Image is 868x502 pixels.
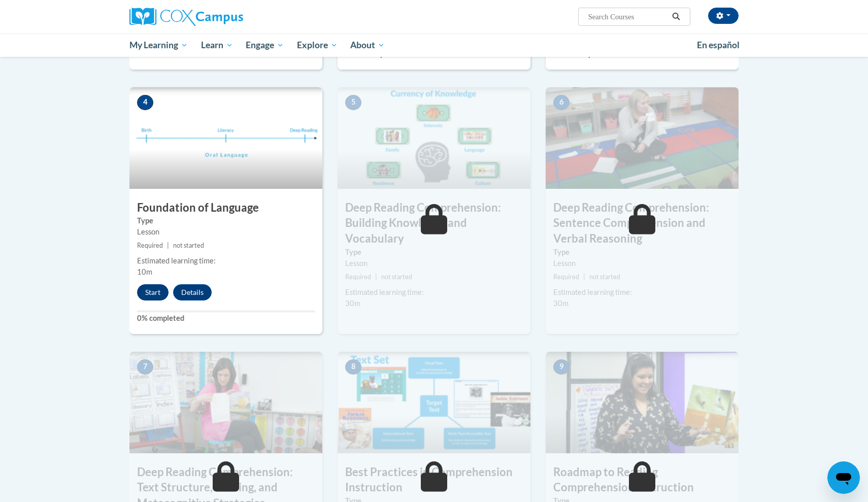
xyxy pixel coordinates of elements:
[589,273,620,281] span: not started
[167,242,169,249] span: |
[173,242,204,249] span: not started
[350,39,385,51] span: About
[338,352,530,453] img: Course Image
[587,11,669,23] input: Search Courses
[194,34,240,57] a: Learn
[137,215,315,226] label: Type
[345,299,360,308] span: 30m
[123,34,194,57] a: My Learning
[583,273,585,281] span: |
[129,8,243,26] img: Cox Campus
[338,87,530,189] img: Course Image
[129,87,322,189] img: Course Image
[297,39,338,51] span: Explore
[344,34,392,57] a: About
[553,258,731,269] div: Lesson
[129,200,322,216] h3: Foundation of Language
[690,35,746,56] a: En español
[553,299,569,308] span: 30m
[553,287,731,298] div: Estimated learning time:
[546,87,739,189] img: Course Image
[137,359,153,375] span: 7
[137,313,315,324] label: 0% completed
[246,39,284,51] span: Engage
[137,255,315,266] div: Estimated learning time:
[345,247,523,258] label: Type
[345,287,523,298] div: Estimated learning time:
[553,359,570,375] span: 9
[708,8,739,24] button: Account Settings
[345,258,523,269] div: Lesson
[338,464,530,496] h3: Best Practices in Comprehension Instruction
[114,34,754,57] div: Main menu
[137,284,169,300] button: Start
[239,34,290,57] a: Engage
[137,95,153,110] span: 4
[129,352,322,453] img: Course Image
[290,34,344,57] a: Explore
[827,461,860,494] iframe: Button to launch messaging window
[201,39,233,51] span: Learn
[697,40,740,50] span: En español
[553,247,731,258] label: Type
[553,273,579,281] span: Required
[173,284,212,300] button: Details
[137,242,163,249] span: Required
[546,352,739,453] img: Course Image
[546,464,739,496] h3: Roadmap to Reading Comprehension Instruction
[669,11,684,23] button: Search
[345,359,361,375] span: 8
[345,95,361,110] span: 5
[137,226,315,238] div: Lesson
[129,39,188,51] span: My Learning
[137,267,152,276] span: 10m
[129,8,322,26] a: Cox Campus
[381,273,412,281] span: not started
[338,200,530,247] h3: Deep Reading Comprehension: Building Knowledge and Vocabulary
[375,273,377,281] span: |
[546,200,739,247] h3: Deep Reading Comprehension: Sentence Comprehension and Verbal Reasoning
[553,95,570,110] span: 6
[345,273,371,281] span: Required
